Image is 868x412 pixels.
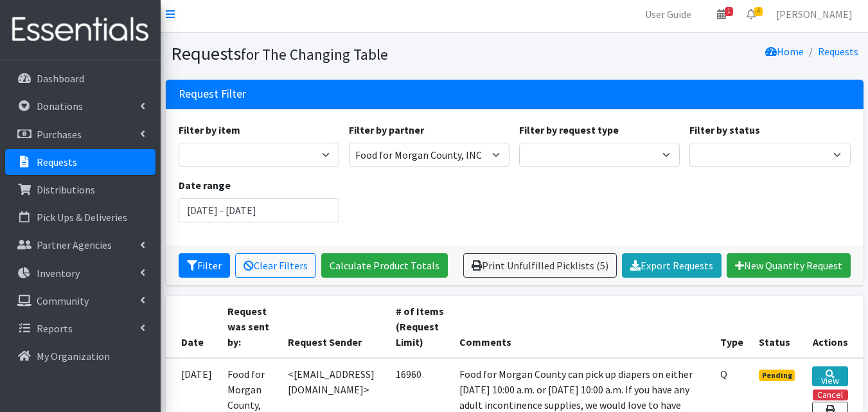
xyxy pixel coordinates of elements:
a: 1 [707,1,736,27]
a: Home [765,45,804,58]
a: Community [5,288,155,314]
a: Pick Ups & Deliveries [5,204,155,230]
th: Comments [452,296,713,358]
a: Purchases [5,121,155,147]
p: Dashboard [37,72,84,85]
a: Dashboard [5,66,155,91]
img: HumanEssentials [5,8,155,51]
p: Purchases [37,128,82,141]
th: Request was sent by: [220,296,280,358]
p: Donations [37,100,83,112]
th: Type [713,296,751,358]
a: Print Unfulfilled Picklists (5) [463,253,617,278]
label: Filter by request type [519,122,619,138]
label: Filter by status [689,122,760,138]
p: Inventory [37,267,80,280]
input: January 1, 2011 - December 31, 2011 [179,198,339,222]
a: Partner Agencies [5,232,155,258]
a: User Guide [635,1,702,27]
h1: Requests [171,42,510,65]
a: Distributions [5,177,155,202]
abbr: Quantity [720,368,727,381]
a: Requests [5,149,155,175]
p: Reports [37,322,73,335]
p: Community [37,294,89,307]
label: Filter by partner [349,122,424,138]
th: Status [751,296,805,358]
th: Actions [804,296,863,358]
a: Inventory [5,260,155,286]
label: Date range [179,177,231,193]
button: Cancel [813,390,848,400]
button: Filter [179,253,230,278]
label: Filter by item [179,122,240,138]
a: View [812,366,847,386]
a: Calculate Product Totals [321,253,448,278]
p: Requests [37,156,77,168]
p: Partner Agencies [37,238,112,251]
p: My Organization [37,350,110,363]
th: Request Sender [280,296,388,358]
th: Date [166,296,220,358]
h3: Request Filter [179,87,246,101]
a: My Organization [5,343,155,369]
a: Requests [818,45,858,58]
a: Reports [5,316,155,341]
span: Pending [759,370,795,381]
a: [PERSON_NAME] [766,1,863,27]
a: 4 [736,1,766,27]
small: for The Changing Table [241,45,388,64]
span: 1 [725,7,733,16]
a: New Quantity Request [727,253,851,278]
a: Donations [5,93,155,119]
p: Distributions [37,183,95,196]
a: Export Requests [622,253,722,278]
th: # of Items (Request Limit) [388,296,452,358]
a: Clear Filters [235,253,316,278]
span: 4 [754,7,763,16]
p: Pick Ups & Deliveries [37,211,127,224]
